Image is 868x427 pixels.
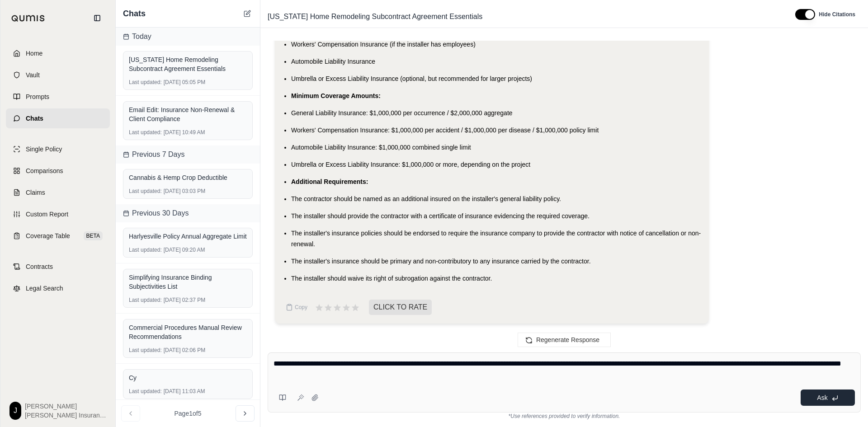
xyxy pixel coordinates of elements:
span: Last updated: [129,246,162,253]
div: Commercial Procedures Manual Review Recommendations [129,323,247,341]
div: Cannabis & Hemp Crop Deductible [129,173,247,182]
a: Contracts [6,257,110,277]
span: Hide Citations [819,11,855,18]
span: Additional Requirements: [291,178,368,185]
span: Claims [26,188,45,197]
div: Today [116,28,260,46]
span: Coverage Table [26,231,70,240]
span: Home [26,49,42,58]
div: Previous 7 Days [116,145,260,164]
span: [US_STATE] Home Remodeling Subcontract Agreement Essentials [264,9,486,24]
button: Copy [282,298,311,316]
span: [PERSON_NAME] Insurance [25,411,106,420]
span: Workers' Compensation Insurance (if the installer has employees) [291,41,476,48]
div: Cy [129,373,247,382]
div: Email Edit: Insurance Non-Renewal & Client Compliance [129,105,247,123]
span: The installer should provide the contractor with a certificate of insurance evidencing the requir... [291,212,590,220]
div: [DATE] 02:06 PM [129,347,247,354]
span: Chats [26,114,43,123]
div: [US_STATE] Home Remodeling Subcontract Agreement Essentials [129,55,247,73]
a: Custom Report [6,204,110,224]
span: Last updated: [129,347,162,354]
span: Last updated: [129,129,162,136]
img: Qumis Logo [11,15,45,22]
span: CLICK TO RATE [369,300,432,315]
div: J [9,402,21,420]
span: Contracts [26,262,53,271]
span: The installer's insurance policies should be endorsed to require the insurance company to provide... [291,230,701,248]
span: BETA [84,231,103,240]
button: Collapse sidebar [90,11,104,25]
span: Last updated: [129,188,162,195]
span: General Liability Insurance: $1,000,000 per occurrence / $2,000,000 aggregate [291,109,513,117]
span: Prompts [26,92,49,101]
div: Harlyesville Policy Annual Aggregate Limit [129,232,247,241]
span: Copy [295,304,307,311]
a: Comparisons [6,161,110,181]
div: [DATE] 10:49 AM [129,129,247,136]
div: Simplifying Insurance Binding Subjectivities List [129,273,247,291]
span: The contractor should be named as an additional insured on the installer's general liability policy. [291,195,561,202]
span: Umbrella or Excess Liability Insurance (optional, but recommended for larger projects) [291,75,532,82]
button: New Chat [242,8,253,19]
span: The installer should waive its right of subrogation against the contractor. [291,275,492,282]
a: Claims [6,183,110,202]
a: Single Policy [6,139,110,159]
div: [DATE] 02:37 PM [129,296,247,304]
span: Automobile Liability Insurance: $1,000,000 combined single limit [291,144,471,151]
a: Coverage TableBETA [6,226,110,246]
span: Automobile Liability Insurance [291,58,375,65]
span: Custom Report [26,210,68,219]
span: The installer's insurance should be primary and non-contributory to any insurance carried by the ... [291,258,591,265]
div: [DATE] 09:20 AM [129,246,247,253]
span: Comparisons [26,166,63,175]
span: Workers' Compensation Insurance: $1,000,000 per accident / $1,000,000 per disease / $1,000,000 po... [291,127,599,134]
span: Last updated: [129,296,162,304]
span: Single Policy [26,145,62,154]
span: Chats [123,7,146,20]
span: Page 1 of 5 [175,409,202,418]
span: Last updated: [129,388,162,395]
button: Regenerate Response [518,333,611,347]
a: Home [6,43,110,63]
div: Previous 30 Days [116,204,260,222]
div: Edit Title [264,9,784,24]
a: Chats [6,108,110,128]
span: Legal Search [26,284,63,293]
a: Legal Search [6,278,110,298]
div: [DATE] 03:03 PM [129,188,247,195]
div: [DATE] 05:05 PM [129,79,247,86]
span: [PERSON_NAME] [25,402,106,411]
div: *Use references provided to verify information. [268,413,861,420]
a: Prompts [6,87,110,107]
button: Ask [801,389,855,406]
span: Last updated: [129,79,162,86]
span: Regenerate Response [536,336,599,343]
div: [DATE] 11:03 AM [129,388,247,395]
span: Umbrella or Excess Liability Insurance: $1,000,000 or more, depending on the project [291,161,530,168]
span: Ask [817,394,827,401]
span: Minimum Coverage Amounts: [291,92,381,99]
a: Vault [6,65,110,85]
span: Vault [26,70,40,80]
